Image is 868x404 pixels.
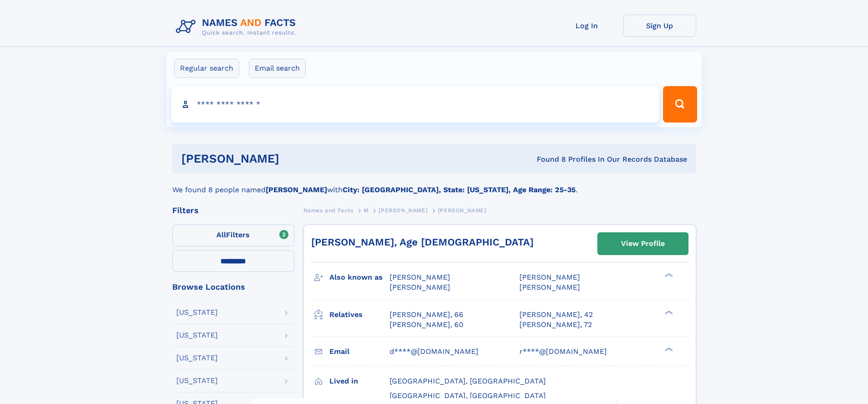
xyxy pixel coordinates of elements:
[519,283,580,291] span: [PERSON_NAME]
[519,320,592,330] a: [PERSON_NAME], 72
[390,377,546,385] span: [GEOGRAPHIC_DATA], [GEOGRAPHIC_DATA]
[663,86,697,123] button: Search Button
[379,205,427,216] a: [PERSON_NAME]
[174,59,239,78] label: Regular search
[390,391,546,400] span: [GEOGRAPHIC_DATA], [GEOGRAPHIC_DATA]
[303,205,354,216] a: Names and Facts
[343,185,575,194] b: City: [GEOGRAPHIC_DATA], State: [US_STATE], Age Range: 25-35
[390,320,463,330] a: [PERSON_NAME], 60
[249,59,306,78] label: Email search
[364,207,369,214] span: M
[172,225,294,246] label: Filters
[329,373,390,389] h3: Lived in
[172,15,303,39] img: Logo Names and Facts
[266,185,327,194] b: [PERSON_NAME]
[364,205,369,216] a: M
[172,283,294,291] div: Browse Locations
[438,207,487,214] span: [PERSON_NAME]
[379,207,427,214] span: [PERSON_NAME]
[329,307,390,322] h3: Relatives
[329,344,390,359] h3: Email
[408,154,687,164] div: Found 8 Profiles In Our Records Database
[329,270,390,285] h3: Also known as
[519,273,580,281] span: [PERSON_NAME]
[390,283,450,291] span: [PERSON_NAME]
[176,309,218,316] div: [US_STATE]
[176,332,218,339] div: [US_STATE]
[621,233,665,254] div: View Profile
[663,272,673,278] div: ❯
[176,354,218,362] div: [US_STATE]
[181,153,408,164] h1: [PERSON_NAME]
[519,310,593,320] a: [PERSON_NAME], 42
[216,230,226,239] span: All
[663,346,673,352] div: ❯
[623,15,696,37] a: Sign Up
[598,233,688,255] a: View Profile
[663,309,673,315] div: ❯
[390,273,450,281] span: [PERSON_NAME]
[550,15,623,37] a: Log In
[390,310,463,320] a: [PERSON_NAME], 66
[176,377,218,384] div: [US_STATE]
[171,86,659,123] input: search input
[172,206,294,215] div: Filters
[172,174,696,195] div: We found 8 people named with .
[311,236,534,248] a: [PERSON_NAME], Age [DEMOGRAPHIC_DATA]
